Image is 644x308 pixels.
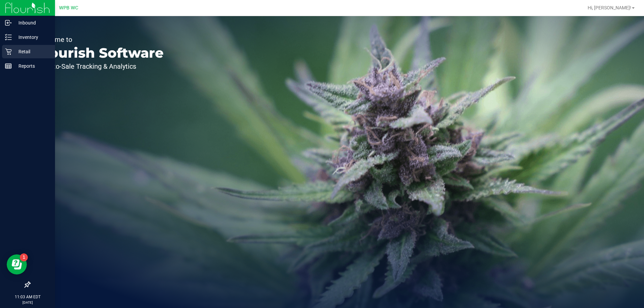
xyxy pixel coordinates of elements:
[12,62,52,70] p: Reports
[5,63,12,69] inline-svg: Reports
[12,33,52,41] p: Inventory
[5,34,12,41] inline-svg: Inventory
[59,5,78,11] span: WPB WC
[5,48,12,55] inline-svg: Retail
[3,300,52,305] p: [DATE]
[36,46,164,60] p: Flourish Software
[12,48,52,56] p: Retail
[7,254,27,274] iframe: Resource center
[5,19,12,26] inline-svg: Inbound
[588,5,631,10] span: Hi, [PERSON_NAME]!
[36,63,164,70] p: Seed-to-Sale Tracking & Analytics
[20,253,28,261] iframe: Resource center unread badge
[3,294,52,300] p: 11:03 AM EDT
[12,19,52,27] p: Inbound
[36,36,164,43] p: Welcome to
